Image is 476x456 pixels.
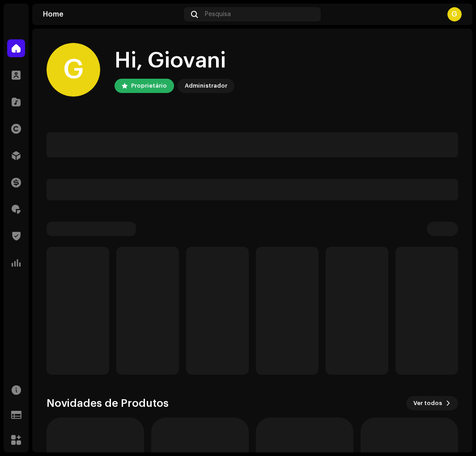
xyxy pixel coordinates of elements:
[205,11,231,18] span: Pesquisa
[447,7,462,21] div: G
[115,46,234,75] div: Hi, Giovani
[406,396,458,410] button: Ver todos
[43,11,180,18] div: Home
[47,43,100,97] div: G
[413,394,442,412] span: Ver todos
[185,80,227,91] div: Administrador
[47,396,169,410] h3: Novidades de Produtos
[131,80,167,91] div: Proprietário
